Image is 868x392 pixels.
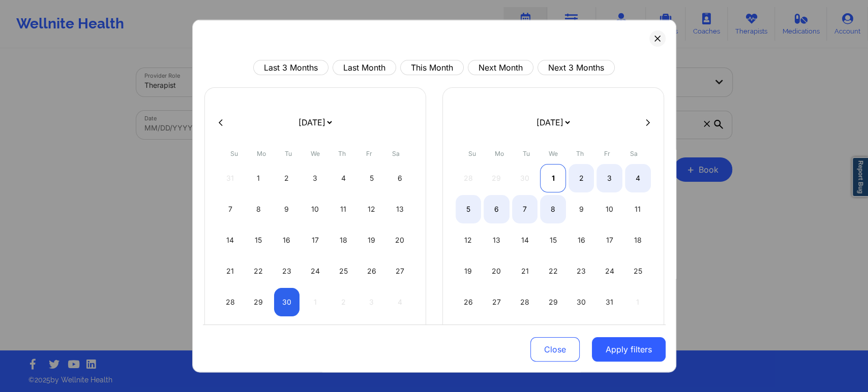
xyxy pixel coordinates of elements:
[568,257,594,285] div: Thu Oct 23 2025
[523,150,530,157] abbr: Tuesday
[246,195,272,223] div: Mon Sep 08 2025
[540,195,566,223] div: Wed Oct 08 2025
[387,257,413,285] div: Sat Sep 27 2025
[625,195,651,223] div: Sat Oct 11 2025
[392,150,400,157] abbr: Saturday
[274,226,300,254] div: Tue Sep 16 2025
[484,288,510,316] div: Mon Oct 27 2025
[625,164,651,192] div: Sat Oct 04 2025
[387,226,413,254] div: Sat Sep 20 2025
[387,195,413,223] div: Sat Sep 13 2025
[218,195,244,223] div: Sun Sep 07 2025
[358,226,384,254] div: Fri Sep 19 2025
[512,288,538,316] div: Tue Oct 28 2025
[253,60,328,75] button: Last 3 Months
[338,150,346,157] abbr: Thursday
[568,226,594,254] div: Thu Oct 16 2025
[358,195,384,223] div: Fri Sep 12 2025
[274,288,300,316] div: Tue Sep 30 2025
[246,288,272,316] div: Mon Sep 29 2025
[331,195,356,223] div: Thu Sep 11 2025
[274,164,300,192] div: Tue Sep 02 2025
[540,288,566,316] div: Wed Oct 29 2025
[576,150,584,157] abbr: Thursday
[331,226,356,254] div: Thu Sep 18 2025
[302,195,328,223] div: Wed Sep 10 2025
[331,164,356,192] div: Thu Sep 04 2025
[568,164,594,192] div: Thu Oct 02 2025
[596,164,622,192] div: Fri Oct 03 2025
[596,257,622,285] div: Fri Oct 24 2025
[387,164,413,192] div: Sat Sep 06 2025
[596,288,622,316] div: Fri Oct 31 2025
[400,60,464,75] button: This Month
[630,150,638,157] abbr: Saturday
[456,257,482,285] div: Sun Oct 19 2025
[358,257,384,285] div: Fri Sep 26 2025
[495,150,504,157] abbr: Monday
[625,226,651,254] div: Sat Oct 18 2025
[568,288,594,316] div: Thu Oct 30 2025
[540,257,566,285] div: Wed Oct 22 2025
[246,164,272,192] div: Mon Sep 01 2025
[218,288,244,316] div: Sun Sep 28 2025
[604,150,610,157] abbr: Friday
[484,226,510,254] div: Mon Oct 13 2025
[512,195,538,223] div: Tue Oct 07 2025
[274,257,300,285] div: Tue Sep 23 2025
[302,226,328,254] div: Wed Sep 17 2025
[596,195,622,223] div: Fri Oct 10 2025
[512,257,538,285] div: Tue Oct 21 2025
[246,257,272,285] div: Mon Sep 22 2025
[333,60,396,75] button: Last Month
[456,288,482,316] div: Sun Oct 26 2025
[302,164,328,192] div: Wed Sep 03 2025
[540,226,566,254] div: Wed Oct 15 2025
[302,257,328,285] div: Wed Sep 24 2025
[625,257,651,285] div: Sat Oct 25 2025
[537,60,615,75] button: Next 3 Months
[549,150,558,157] abbr: Wednesday
[530,337,580,362] button: Close
[230,150,238,157] abbr: Sunday
[218,257,244,285] div: Sun Sep 21 2025
[311,150,320,157] abbr: Wednesday
[468,150,476,157] abbr: Sunday
[540,164,566,192] div: Wed Oct 01 2025
[592,337,666,362] button: Apply filters
[468,60,533,75] button: Next Month
[366,150,372,157] abbr: Friday
[257,150,266,157] abbr: Monday
[331,257,356,285] div: Thu Sep 25 2025
[274,195,300,223] div: Tue Sep 09 2025
[596,226,622,254] div: Fri Oct 17 2025
[358,164,384,192] div: Fri Sep 05 2025
[568,195,594,223] div: Thu Oct 09 2025
[484,195,510,223] div: Mon Oct 06 2025
[512,226,538,254] div: Tue Oct 14 2025
[285,150,292,157] abbr: Tuesday
[218,226,244,254] div: Sun Sep 14 2025
[246,226,272,254] div: Mon Sep 15 2025
[456,226,482,254] div: Sun Oct 12 2025
[484,257,510,285] div: Mon Oct 20 2025
[456,195,482,223] div: Sun Oct 05 2025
